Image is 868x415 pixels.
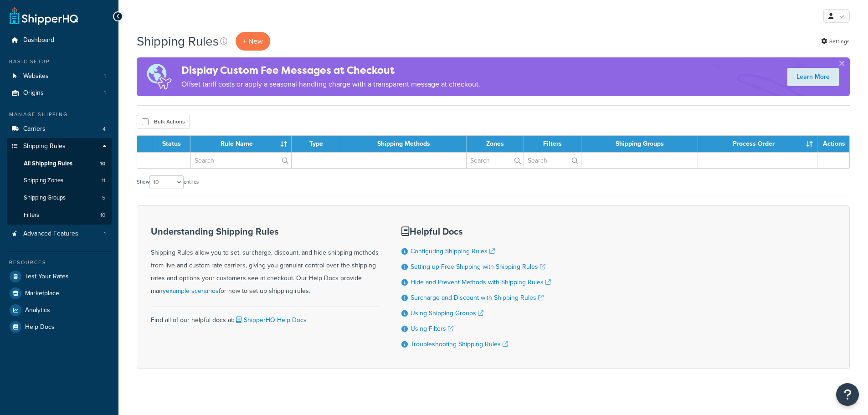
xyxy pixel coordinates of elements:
[25,290,59,297] span: Marketplace
[7,285,112,302] a: Marketplace
[7,138,112,225] li: Shipping Rules
[234,315,307,325] a: ShipperHQ Help Docs
[23,89,44,97] span: Origins
[341,136,467,152] th: Shipping Methods
[104,72,106,80] span: 1
[7,172,112,189] a: Shipping Zones 11
[24,177,63,184] span: Shipping Zones
[524,153,581,168] input: Search
[821,35,850,48] a: Settings
[7,268,112,285] a: Test Your Rates
[7,58,112,66] div: Basic Setup
[191,153,291,168] input: Search
[166,286,219,296] a: example scenarios
[181,63,480,78] h4: Display Custom Fee Messages at Checkout
[292,136,341,152] th: Type
[100,160,105,168] span: 10
[102,194,105,202] span: 5
[787,68,839,86] a: Learn More
[102,177,105,184] span: 11
[817,136,849,152] th: Actions
[100,211,105,219] span: 10
[7,85,112,102] li: Origins
[151,226,379,297] div: Shipping Rules allow you to set, surcharge, discount, and hide shipping methods from live and cus...
[411,293,544,302] a: Surcharge and Discount with Shipping Rules
[104,230,106,238] span: 1
[23,72,49,80] span: Websites
[7,32,112,49] a: Dashboard
[23,230,78,238] span: Advanced Features
[401,226,551,236] h3: Helpful Docs
[23,143,66,150] span: Shipping Rules
[836,383,859,406] button: Open Resource Center
[191,136,292,152] th: Rule Name
[137,32,219,50] h1: Shipping Rules
[467,136,524,152] th: Zones
[7,111,112,118] div: Manage Shipping
[411,324,453,333] a: Using Filters
[7,121,112,138] a: Carriers 4
[524,136,581,152] th: Filters
[25,273,69,281] span: Test Your Rates
[7,302,112,318] a: Analytics
[25,323,55,331] span: Help Docs
[103,125,106,133] span: 4
[411,262,545,272] a: Setting up Free Shipping with Shipping Rules
[236,32,270,51] p: + New
[7,225,112,242] li: Advanced Features
[7,207,112,224] a: Filters 10
[137,175,199,189] label: Show entries
[25,307,50,314] span: Analytics
[7,155,112,172] a: All Shipping Rules 10
[411,246,495,256] a: Configuring Shipping Rules
[7,259,112,266] div: Resources
[581,136,699,152] th: Shipping Groups
[7,225,112,242] a: Advanced Features 1
[7,172,112,189] li: Shipping Zones
[7,319,112,335] a: Help Docs
[23,125,46,133] span: Carriers
[7,190,112,206] li: Shipping Groups
[24,211,39,219] span: Filters
[151,226,379,236] h3: Understanding Shipping Rules
[7,138,112,155] a: Shipping Rules
[7,190,112,206] a: Shipping Groups 5
[137,115,190,128] button: Bulk Actions
[467,153,524,168] input: Search
[181,78,480,91] p: Offset tariff costs or apply a seasonal handling charge with a transparent message at checkout.
[7,207,112,224] li: Filters
[411,339,508,349] a: Troubleshooting Shipping Rules
[10,7,78,25] a: ShipperHQ Home
[7,121,112,138] li: Carriers
[698,136,817,152] th: Process Order
[7,68,112,85] li: Websites
[7,68,112,85] a: Websites 1
[23,36,54,44] span: Dashboard
[7,85,112,102] a: Origins 1
[24,160,72,168] span: All Shipping Rules
[104,89,106,97] span: 1
[152,136,191,152] th: Status
[411,308,483,318] a: Using Shipping Groups
[149,175,184,189] select: Showentries
[411,277,551,287] a: Hide and Prevent Methods with Shipping Rules
[24,194,66,202] span: Shipping Groups
[151,307,379,327] div: Find all of our helpful docs at:
[137,57,181,96] img: duties-banner-06bc72dcb5fe05cb3f9472aba00be2ae8eb53ab6f0d8bb03d382ba314ac3c341.png
[7,155,112,172] li: All Shipping Rules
